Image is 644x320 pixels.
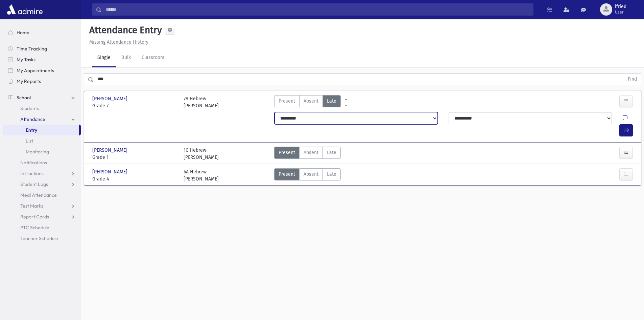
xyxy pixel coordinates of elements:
[136,48,170,67] a: Classroom
[92,48,116,67] a: Single
[89,39,148,45] u: Missing Attendance History
[26,149,49,155] span: Monitoring
[304,98,318,105] span: Absent
[3,200,81,211] a: Test Marks
[17,46,47,52] span: Time Tracking
[3,222,81,233] a: PTC Schedule
[5,3,44,16] img: AdmirePro
[3,146,81,157] a: Monitoring
[20,181,48,187] span: Student Logs
[274,147,341,161] div: AttTypes
[20,170,44,176] span: Infractions
[615,9,626,15] span: User
[274,95,341,109] div: AttTypes
[20,159,47,166] span: Notifications
[279,171,295,178] span: Present
[615,4,626,9] span: lfried
[3,190,81,200] a: Meal Attendance
[3,179,81,190] a: Student Logs
[20,105,39,111] span: Students
[3,43,81,54] a: Time Tracking
[20,116,45,122] span: Attendance
[279,98,295,105] span: Present
[102,3,533,16] input: Search
[3,54,81,65] a: My Tasks
[92,147,129,154] span: [PERSON_NAME]
[92,168,129,175] span: [PERSON_NAME]
[26,127,37,133] span: Entry
[20,225,49,231] span: PTC Schedule
[3,135,81,146] a: List
[92,95,129,102] span: [PERSON_NAME]
[3,92,81,103] a: School
[20,192,57,198] span: Meal Attendance
[20,214,49,220] span: Report Cards
[624,73,641,85] button: Find
[327,98,336,105] span: Late
[327,149,336,156] span: Late
[3,103,81,114] a: Students
[87,39,148,45] a: Missing Attendance History
[17,29,29,36] span: Home
[184,95,219,109] div: 7A Hebrew [PERSON_NAME]
[17,67,54,73] span: My Appointments
[327,171,336,178] span: Late
[3,76,81,87] a: My Reports
[17,94,31,101] span: School
[92,154,177,161] span: Grade 1
[184,147,219,161] div: 1C Hebrew [PERSON_NAME]
[26,138,33,144] span: List
[3,211,81,222] a: Report Cards
[3,114,81,125] a: Attendance
[3,125,79,135] a: Entry
[3,65,81,76] a: My Appointments
[3,27,81,38] a: Home
[92,102,177,109] span: Grade 7
[3,157,81,168] a: Notifications
[3,233,81,244] a: Teacher Schedule
[3,168,81,179] a: Infractions
[116,48,136,67] a: Bulk
[304,171,318,178] span: Absent
[17,78,41,84] span: My Reports
[20,203,43,209] span: Test Marks
[20,235,58,241] span: Teacher Schedule
[279,149,295,156] span: Present
[92,175,177,183] span: Grade 4
[184,168,219,183] div: 4A Hebrew [PERSON_NAME]
[274,168,341,183] div: AttTypes
[304,149,318,156] span: Absent
[17,57,35,63] span: My Tasks
[87,24,162,36] h5: Attendance Entry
